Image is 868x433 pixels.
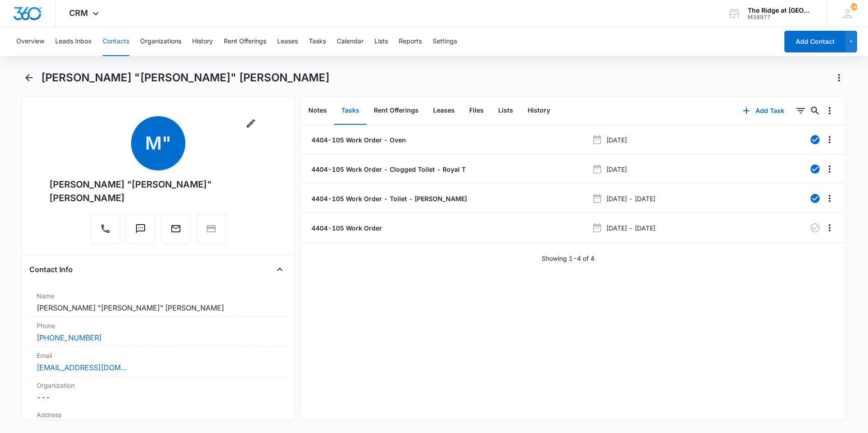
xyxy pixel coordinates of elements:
[29,347,287,377] div: Email[EMAIL_ADDRESS][DOMAIN_NAME]
[161,214,191,244] button: Email
[793,104,808,118] button: Filters
[520,97,557,125] button: History
[748,7,814,14] div: account name
[22,71,36,85] button: Back
[131,116,185,170] span: M"
[69,8,88,18] span: CRM
[37,362,127,373] a: [EMAIL_ADDRESS][DOMAIN_NAME]
[224,27,266,56] button: Rent Offerings
[426,97,462,125] button: Leases
[29,287,287,317] div: Name[PERSON_NAME] "[PERSON_NAME]" [PERSON_NAME]
[37,332,102,343] a: [PHONE_NUMBER]
[277,27,298,56] button: Leases
[367,97,426,125] button: Rent Offerings
[822,162,837,176] button: Overflow Menu
[606,194,656,203] p: [DATE] - [DATE]
[37,410,280,419] label: Address
[90,214,120,244] button: Call
[734,100,793,122] button: Add Task
[784,31,845,52] button: Add Contact
[29,264,73,275] h4: Contact Info
[37,392,280,403] dd: ---
[399,27,422,56] button: Reports
[310,194,467,203] a: 4404-105 Work Order - Toilet - [PERSON_NAME]
[491,97,520,125] button: Lists
[126,228,156,235] a: Text
[161,228,191,235] a: Email
[37,351,280,360] label: Email
[192,27,213,56] button: History
[850,3,858,10] div: notifications count
[29,317,287,347] div: Phone[PHONE_NUMBER]
[822,132,837,147] button: Overflow Menu
[103,27,129,56] button: Contacts
[310,135,406,145] a: 4404-105 Work Order - Oven
[822,104,837,118] button: Overflow Menu
[16,27,44,56] button: Overview
[37,291,280,301] label: Name
[542,254,594,263] p: Showing 1-4 of 4
[140,27,181,56] button: Organizations
[37,321,280,330] label: Phone
[310,223,382,233] a: 4404-105 Work Order
[334,97,367,125] button: Tasks
[301,97,334,125] button: Notes
[462,97,491,125] button: Files
[606,165,627,174] p: [DATE]
[850,3,858,10] span: 149
[49,178,267,205] div: [PERSON_NAME] "[PERSON_NAME]" [PERSON_NAME]
[748,14,814,20] div: account id
[832,71,846,85] button: Actions
[337,27,363,56] button: Calendar
[606,223,656,233] p: [DATE] - [DATE]
[29,377,287,406] div: Organization---
[433,27,457,56] button: Settings
[822,221,837,235] button: Overflow Menu
[310,165,466,174] a: 4404-105 Work Order - Clogged Toilet - Royal T
[606,135,627,145] p: [DATE]
[90,228,120,235] a: Call
[273,262,287,277] button: Close
[822,191,837,206] button: Overflow Menu
[374,27,388,56] button: Lists
[126,214,156,244] button: Text
[37,381,280,390] label: Organization
[41,71,330,85] h1: [PERSON_NAME] "[PERSON_NAME]" [PERSON_NAME]
[37,302,280,313] dd: [PERSON_NAME] "[PERSON_NAME]" [PERSON_NAME]
[309,27,326,56] button: Tasks
[55,27,92,56] button: Leads Inbox
[808,104,822,118] button: Search...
